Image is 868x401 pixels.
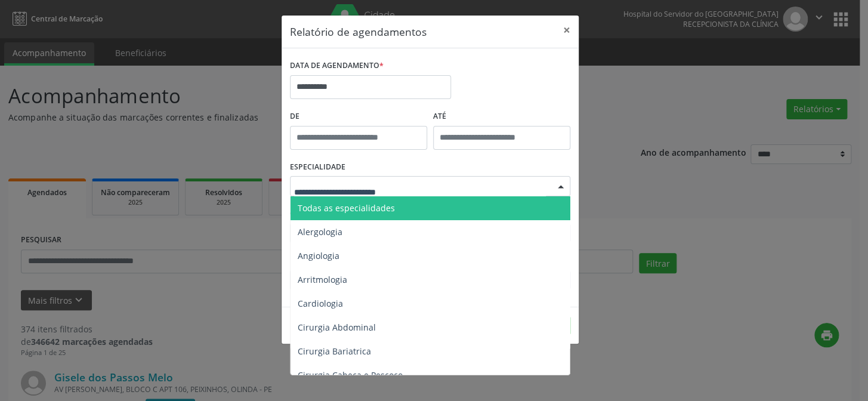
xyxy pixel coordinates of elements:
label: ESPECIALIDADE [290,158,345,177]
span: Cirurgia Cabeça e Pescoço [298,369,403,381]
span: Arritmologia [298,274,347,285]
button: Close [555,16,579,45]
h5: Relatório de agendamentos [290,24,427,39]
span: Cardiologia [298,298,343,309]
label: ATÉ [433,107,570,126]
span: Alergologia [298,226,342,237]
label: DATA DE AGENDAMENTO [290,57,384,75]
span: Todas as especialidades [298,202,395,214]
span: Cirurgia Bariatrica [298,346,371,357]
label: De [290,107,427,126]
span: Angiologia [298,250,339,261]
span: Cirurgia Abdominal [298,322,376,333]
